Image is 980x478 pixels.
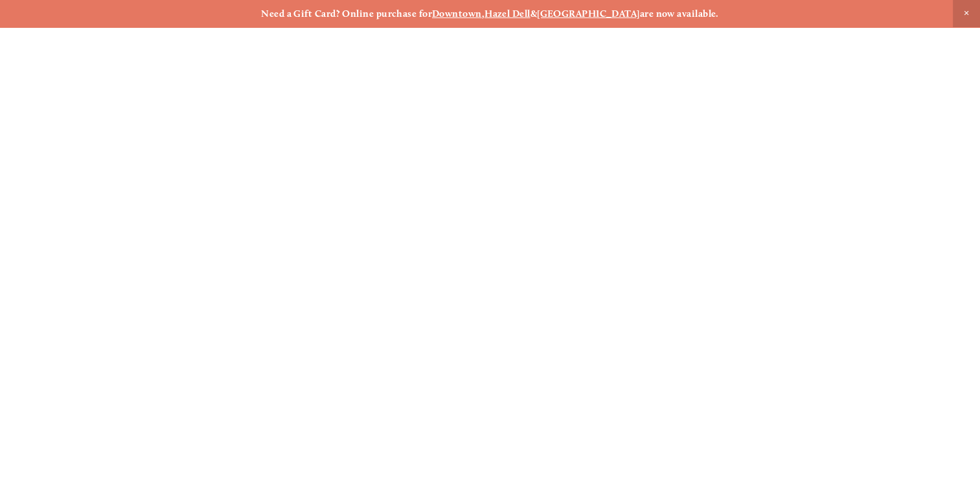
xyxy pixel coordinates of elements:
strong: & [530,8,537,19]
a: Downtown [432,8,482,19]
strong: Need a Gift Card? Online purchase for [261,8,432,19]
a: Hazel Dell [484,8,530,19]
strong: , [482,8,484,19]
strong: are now available. [640,8,719,19]
a: [GEOGRAPHIC_DATA] [537,8,640,19]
